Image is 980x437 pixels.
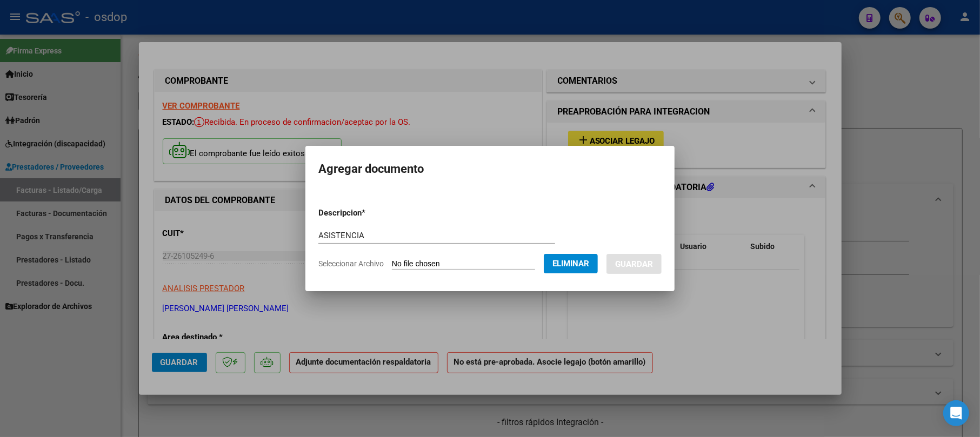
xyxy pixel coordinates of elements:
[606,254,662,274] button: Guardar
[318,207,422,219] p: Descripcion
[544,254,598,273] button: Eliminar
[615,259,653,269] span: Guardar
[318,259,384,268] span: Seleccionar Archivo
[552,259,589,268] span: Eliminar
[943,400,969,426] div: Open Intercom Messenger
[318,159,662,179] h2: Agregar documento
